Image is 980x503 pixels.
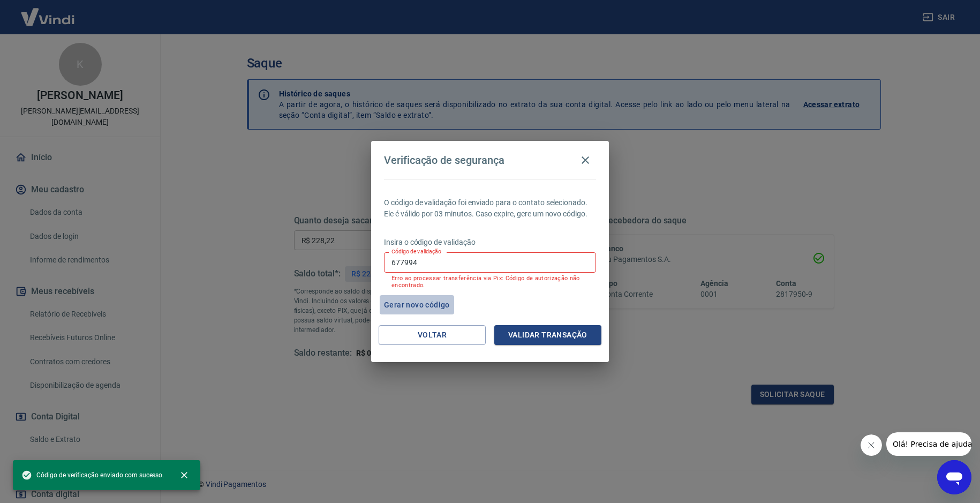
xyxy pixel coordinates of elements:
[172,463,196,487] button: close
[6,7,90,16] span: Olá! Precisa de ajuda?
[380,295,454,315] button: Gerar novo código
[384,154,504,167] h4: Verificação de segurança
[391,247,441,256] label: Código de validação
[494,325,601,345] button: Validar transação
[861,434,882,456] iframe: Fechar mensagem
[379,325,486,345] button: Voltar
[886,432,971,456] iframe: Mensagem da empresa
[391,275,589,289] p: Erro ao processar transferência via Pix: Código de autorização não encontrado.
[937,460,971,494] iframe: Botão para abrir a janela de mensagens
[384,197,596,220] p: O código de validação foi enviado para o contato selecionado. Ele é válido por 03 minutos. Caso e...
[384,237,596,248] p: Insira o código de validação
[21,470,164,481] span: Código de verificação enviado com sucesso.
